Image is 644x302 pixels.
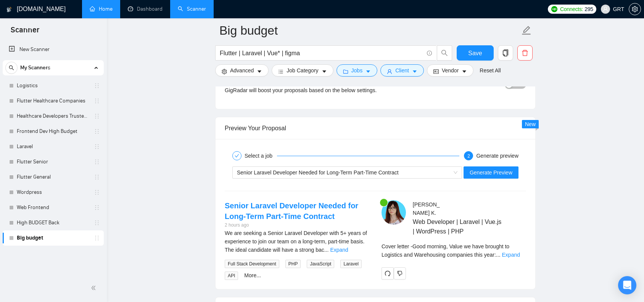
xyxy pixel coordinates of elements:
span: holder [94,235,100,241]
span: New [525,121,536,127]
a: Big budget [17,230,89,246]
span: holder [94,83,100,89]
span: [PERSON_NAME] K . [413,201,440,216]
span: holder [94,144,100,150]
span: caret-down [322,69,327,74]
span: edit [522,26,531,35]
span: holder [94,98,100,104]
button: dislike [394,267,406,280]
li: My Scanners [3,60,104,246]
span: ... [496,252,501,258]
a: Flutter Healthcare Companies [17,93,89,109]
span: info-circle [427,51,432,56]
span: Vendor [442,66,459,75]
a: Frontend Dev High Budget [17,124,89,139]
div: Select a job [245,151,277,160]
span: delete [518,50,532,56]
span: setting [222,69,227,74]
span: idcard [433,69,439,74]
span: search [437,50,452,56]
a: Senior Laravel Developer Needed for Long-Term Part-Time Contract [225,201,358,221]
span: Scanner [5,24,45,40]
button: setting [629,3,641,15]
a: setting [629,6,641,12]
a: Expand [502,252,520,258]
span: PHP [285,260,301,268]
button: idcardVendorcaret-down [427,64,473,77]
span: holder [94,189,100,195]
span: Senior Laravel Developer Needed for Long-Term Part-Time Contract [237,169,399,176]
span: holder [94,205,100,211]
span: Job Category [287,66,318,75]
input: Scanner name... [219,21,520,40]
span: holder [94,128,100,134]
a: homeHome [90,6,113,12]
a: Logistics [17,78,89,93]
a: High BUDGET Back [17,215,89,230]
a: Wordpress [17,185,89,200]
button: copy [498,45,513,61]
span: dislike [397,270,402,276]
a: Flutter General [17,169,89,185]
a: Flutter Senior [17,154,89,169]
input: Search Freelance Jobs... [220,48,423,58]
span: JavaScript [307,260,334,268]
button: search [437,45,452,61]
button: search [5,62,18,74]
span: user [603,6,608,12]
span: caret-down [257,69,262,74]
img: upwork-logo.png [551,6,557,12]
span: bars [278,69,283,74]
img: c1dSA1Sanb3UJ4tXDzU7zmv3bZJYLMJTdt9ntF7Y1QFSFrdUuGEW8-PFTOwPdHVloE [382,200,406,225]
span: ... [324,247,329,253]
a: Laravel [17,139,89,154]
span: Connects: [560,5,583,13]
div: Open Intercom Messenger [618,276,636,294]
button: delete [517,45,533,61]
div: Remember that the client will see only the first two lines of your cover letter. [382,242,526,259]
span: holder [94,220,100,226]
a: searchScanner [178,6,206,12]
a: dashboardDashboard [128,6,163,12]
span: We are seeking a Senior Laravel Developer with 5+ years of experience to join our team on a long-... [225,230,367,253]
div: 2 hours ago [225,222,369,229]
span: caret-down [365,69,371,74]
span: Web Developer | Laravel | Vue.js | WordPress | PHP [413,217,504,236]
span: user [387,69,392,74]
span: Client [395,66,409,75]
span: redo [382,270,393,276]
span: holder [94,174,100,180]
button: folderJobscaret-down [336,64,378,77]
span: Generate Preview [470,168,512,177]
span: holder [94,113,100,119]
a: Expand [330,247,348,253]
a: New Scanner [9,42,98,57]
span: 295 [584,5,593,13]
div: Preview Your Proposal [225,117,526,139]
button: redo [382,267,394,280]
button: barsJob Categorycaret-down [272,64,333,77]
div: We are seeking a Senior Laravel Developer with 5+ years of experience to join our team on a long-... [225,229,369,254]
span: Full Stack Development [225,260,279,268]
a: Reset All [480,66,501,75]
span: Laravel [340,260,361,268]
button: Save [457,45,494,61]
span: caret-down [462,69,467,74]
span: holder [94,159,100,165]
span: 2 [467,153,470,159]
span: Save [468,48,482,58]
button: settingAdvancedcaret-down [215,64,269,77]
span: API [225,272,238,280]
span: Advanced [230,66,254,75]
span: check [235,153,239,158]
div: GigRadar will boost your proposals based on the below settings. [225,86,451,94]
span: copy [498,50,513,56]
li: New Scanner [3,42,104,57]
span: folder [343,69,348,74]
button: Generate Preview [464,166,518,179]
span: Jobs [351,66,363,75]
span: My Scanners [20,60,50,75]
img: logo [6,3,12,16]
a: Healthcare Developers Trusted Clients [17,109,89,124]
div: Generate preview [476,151,518,160]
